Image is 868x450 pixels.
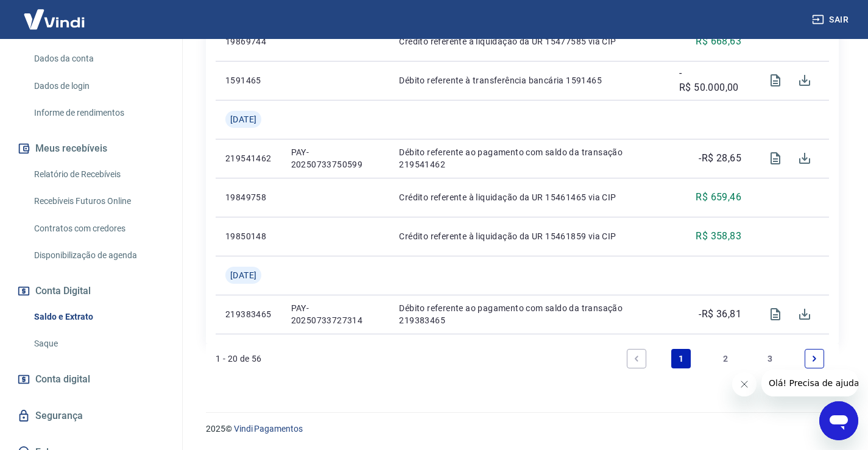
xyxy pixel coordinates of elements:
[206,423,839,435] p: 2025 ©
[761,300,790,329] span: Visualizar
[15,366,168,393] a: Conta digital
[35,371,90,388] span: Conta digital
[679,66,741,95] p: -R$ 50.000,00
[761,144,790,173] span: Visualizar
[399,302,660,326] p: Débito referente ao pagamento com saldo da transação 219383465
[810,9,853,31] button: Sair
[399,230,660,242] p: Crédito referente à liquidação da UR 15461859 via CIP
[399,146,660,171] p: Débito referente ao pagamento com saldo da transação 219541462
[234,424,303,434] a: Vindi Pagamentos
[29,100,168,125] a: Informe de rendimentos
[15,135,168,162] button: Meus recebíveis
[696,34,741,49] p: R$ 668,63
[230,269,256,281] span: [DATE]
[15,1,94,38] img: Vindi
[15,278,168,304] button: Conta Digital
[790,66,819,95] span: Download
[29,162,168,187] a: Relatório de Recebíveis
[291,146,380,171] p: PAY-20250733750599
[29,189,168,214] a: Recebíveis Futuros Online
[29,304,168,329] a: Saldo e Extrato
[790,300,819,329] span: Download
[29,216,168,241] a: Contratos com credores
[225,308,272,320] p: 219383465
[225,230,272,242] p: 19850148
[29,74,168,99] a: Dados de login
[699,151,741,166] p: -R$ 28,65
[627,349,646,368] a: Previous page
[819,401,858,440] iframe: Botão para abrir a janela de mensagens
[291,302,380,326] p: PAY-20250733727314
[732,372,757,396] iframe: Fechar mensagem
[399,191,660,203] p: Crédito referente à liquidação da UR 15461465 via CIP
[696,190,741,205] p: R$ 659,46
[696,229,741,244] p: R$ 358,83
[790,144,819,173] span: Download
[671,349,691,368] a: Page 1 is your current page
[761,66,790,95] span: Visualizar
[760,349,780,368] a: Page 3
[7,9,102,18] span: Olá! Precisa de ajuda?
[225,74,272,86] p: 1591465
[761,370,858,396] iframe: Mensagem da empresa
[216,353,262,365] p: 1 - 20 de 56
[399,74,660,86] p: Débito referente à transferência bancária 1591465
[225,191,272,203] p: 19849758
[622,344,829,373] ul: Pagination
[699,307,741,322] p: -R$ 36,81
[15,403,168,429] a: Segurança
[716,349,735,368] a: Page 2
[225,152,272,164] p: 219541462
[805,349,824,368] a: Next page
[225,35,272,47] p: 19869744
[399,35,660,47] p: Crédito referente à liquidação da UR 15477585 via CIP
[29,331,168,356] a: Saque
[230,113,256,125] span: [DATE]
[29,46,168,71] a: Dados da conta
[29,243,168,268] a: Disponibilização de agenda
